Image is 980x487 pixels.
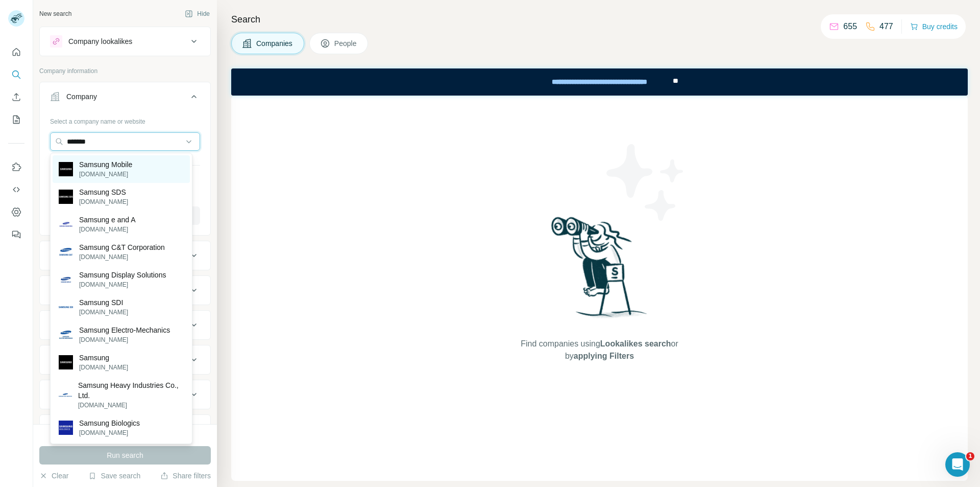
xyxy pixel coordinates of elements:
p: [DOMAIN_NAME] [79,225,136,234]
img: Surfe Illustration - Stars [600,136,692,228]
p: [DOMAIN_NAME] [79,280,166,289]
p: [DOMAIN_NAME] [78,401,184,410]
p: Samsung SDI [79,297,128,308]
span: 1 [966,452,974,460]
div: New search [39,9,71,18]
p: [DOMAIN_NAME] [79,335,170,344]
button: Search [8,65,24,84]
button: Clear [39,471,68,481]
div: Company [66,91,97,102]
p: [DOMAIN_NAME] [79,252,165,262]
button: Feedback [8,225,24,244]
p: Company information [39,66,211,76]
p: [DOMAIN_NAME] [79,308,128,317]
p: Samsung e and A [79,215,136,225]
button: Enrich CSV [8,88,24,106]
img: Samsung SDS [59,190,73,204]
img: Samsung Mobile [59,162,73,176]
span: Companies [256,38,293,49]
button: Save search [88,471,140,481]
span: Lookalikes search [600,339,671,348]
span: applying Filters [574,352,634,360]
img: Samsung Electro-Mechanics [59,328,73,342]
button: Annual revenue ($) [40,313,210,337]
img: Samsung [59,355,73,369]
img: Samsung C&T Corporation [59,245,73,259]
p: [DOMAIN_NAME] [79,170,132,179]
p: Samsung Display Solutions [79,270,166,280]
p: [DOMAIN_NAME] [79,363,128,372]
button: Use Surfe API [8,180,24,199]
button: Quick start [8,43,24,61]
p: Samsung [79,353,128,363]
p: Samsung Electro-Mechanics [79,325,170,335]
p: Samsung C&T Corporation [79,242,165,252]
iframe: Banner [231,68,968,96]
p: 655 [843,20,857,33]
button: Buy credits [910,19,958,34]
p: Samsung Heavy Industries Co., Ltd. [78,380,184,401]
img: Samsung Biologics [59,421,73,435]
button: Share filters [160,471,211,481]
p: [DOMAIN_NAME] [79,197,128,206]
button: Industry [40,243,210,268]
iframe: Intercom live chat [945,452,970,477]
img: Surfe Illustration - Woman searching with binoculars [547,214,653,328]
button: Dashboard [8,203,24,221]
button: Employees (size) [40,347,210,372]
button: Keywords [40,417,210,442]
h4: Search [231,12,968,27]
p: Samsung Biologics [79,418,140,428]
img: Samsung Display Solutions [59,272,73,287]
button: HQ location [40,278,210,303]
button: Use Surfe on LinkedIn [8,158,24,176]
span: People [334,38,358,49]
span: Find companies using or by [518,338,681,362]
div: Select a company name or website [50,113,200,126]
p: Samsung Mobile [79,159,132,170]
img: Samsung e and A [59,217,73,231]
img: Samsung SDI [59,300,73,314]
p: [DOMAIN_NAME] [79,428,140,437]
div: Company lookalikes [68,36,132,47]
button: Company lookalikes [40,29,210,54]
button: My lists [8,110,24,129]
p: 477 [879,20,893,33]
img: Samsung Heavy Industries Co., Ltd. [59,388,72,402]
p: Samsung SDS [79,187,128,197]
button: Hide [178,6,217,21]
button: Technologies [40,382,210,407]
button: Company [40,84,210,113]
